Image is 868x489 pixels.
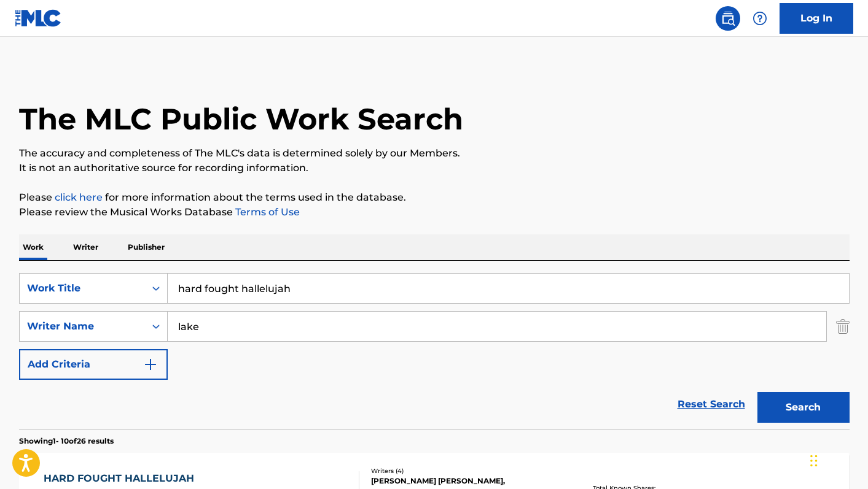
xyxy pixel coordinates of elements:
iframe: Chat Widget [807,430,868,489]
a: Terms of Use [233,206,300,218]
div: Work Title [27,281,138,296]
img: MLC Logo [15,9,62,27]
p: Please review the Musical Works Database [19,205,850,220]
form: Search Form [19,273,850,429]
a: click here [55,191,103,203]
p: Publisher [124,234,168,260]
a: Public Search [716,6,740,31]
p: The accuracy and completeness of The MLC's data is determined solely by our Members. [19,146,850,161]
p: It is not an authoritative source for recording information. [19,161,850,175]
img: search [721,11,735,26]
div: Help [748,6,772,31]
div: Writer Name [27,319,138,334]
h1: The MLC Public Work Search [19,101,463,137]
img: Delete Criterion [836,311,850,342]
button: Search [757,392,850,423]
p: Please for more information about the terms used in the database. [19,190,850,205]
button: Add Criteria [19,349,168,380]
p: Writer [69,234,102,260]
img: help [753,11,767,26]
div: Drag [810,442,818,479]
img: 9d2ae6d4665cec9f34b9.svg [143,357,158,372]
p: Work [19,234,47,260]
div: HARD FOUGHT HALLELUJAH [44,471,200,486]
a: Reset Search [671,391,751,418]
div: Writers ( 4 ) [371,466,557,476]
p: Showing 1 - 10 of 26 results [19,436,114,447]
a: Log In [780,3,853,34]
